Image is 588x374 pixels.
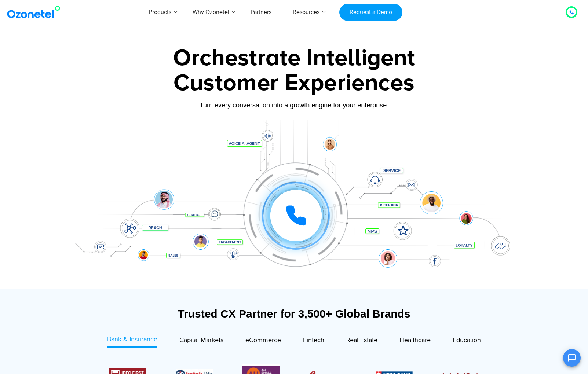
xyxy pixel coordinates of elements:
a: Healthcare [399,335,431,348]
a: Education [453,335,481,348]
span: eCommerce [245,336,281,344]
div: Orchestrate Intelligent [65,47,523,70]
a: Fintech [303,335,324,348]
button: Open chat [563,349,581,367]
a: Request a Demo [339,4,402,21]
span: Fintech [303,336,324,344]
a: Real Estate [346,335,377,348]
div: Trusted CX Partner for 3,500+ Global Brands [69,307,520,320]
a: eCommerce [245,335,281,348]
span: Capital Markets [179,336,223,344]
span: Education [453,336,481,344]
a: Capital Markets [179,335,223,348]
div: Customer Experiences [65,66,523,101]
span: Bank & Insurance [107,335,157,344]
span: Healthcare [399,336,431,344]
span: Real Estate [346,336,377,344]
a: Bank & Insurance [107,335,157,348]
div: Turn every conversation into a growth engine for your enterprise. [65,101,523,109]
